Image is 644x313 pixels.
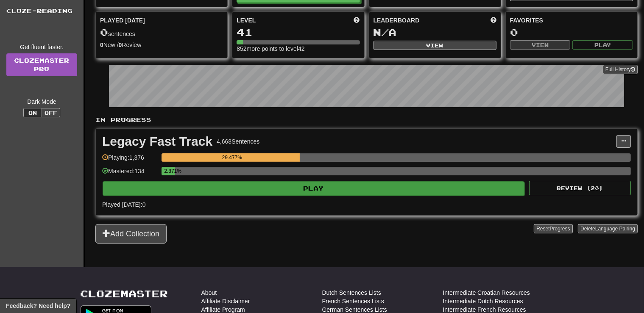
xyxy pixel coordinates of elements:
[237,16,256,25] span: Level
[95,116,638,124] p: In Progress
[491,16,496,25] span: This week in points, UTC
[100,16,145,25] span: Played [DATE]
[42,108,60,117] button: Off
[6,53,77,76] a: ClozemasterPro
[201,288,217,297] a: About
[201,297,250,305] a: Affiliate Disclaimer
[102,153,157,167] div: Playing: 1,376
[6,97,77,106] div: Dark Mode
[95,224,167,244] button: Add Collection
[510,16,633,25] div: Favorites
[102,201,145,208] span: Played [DATE]: 0
[6,43,77,51] div: Get fluent faster.
[100,27,223,38] div: sentences
[572,40,633,50] button: Play
[102,167,157,181] div: Mastered: 134
[322,297,384,305] a: French Sentences Lists
[103,181,524,196] button: Play
[534,224,572,233] button: ResetProgress
[374,16,420,25] span: Leaderboard
[100,26,108,38] span: 0
[595,226,635,232] span: Language Pairing
[354,16,360,25] span: Score more points to level up
[81,288,168,299] a: Clozemaster
[374,41,496,50] button: View
[6,302,70,310] span: Open feedback widget
[443,288,530,297] a: Intermediate Croatian Resources
[237,44,360,53] div: 852 more points to level 42
[550,226,570,232] span: Progress
[164,153,300,162] div: 29.477%
[102,135,212,148] div: Legacy Fast Track
[510,40,571,50] button: View
[100,41,223,49] div: New / Review
[529,181,631,195] button: Review (20)
[603,65,638,74] button: Full History
[237,27,360,38] div: 41
[322,288,381,297] a: Dutch Sentences Lists
[164,167,175,175] div: 2.871%
[443,297,523,305] a: Intermediate Dutch Resources
[119,42,122,48] strong: 0
[374,26,397,38] span: N/A
[217,137,259,146] div: 4,668 Sentences
[578,224,638,233] button: DeleteLanguage Pairing
[510,27,633,38] div: 0
[100,42,103,48] strong: 0
[23,108,42,117] button: On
